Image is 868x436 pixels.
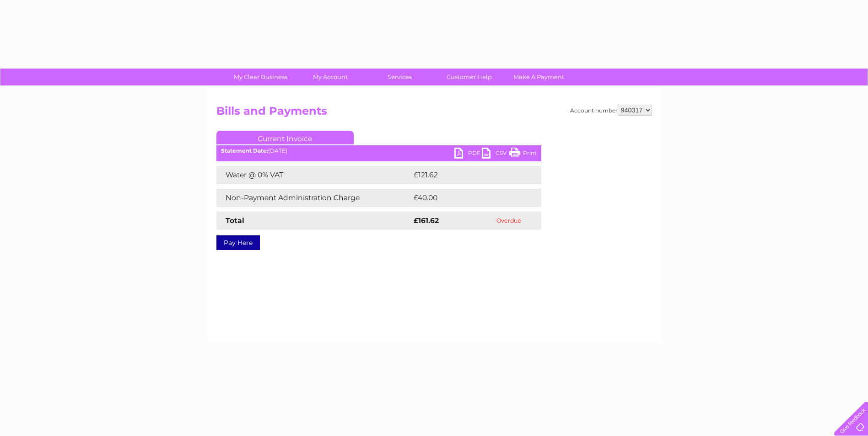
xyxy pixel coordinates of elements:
a: My Account [292,69,368,85]
td: Overdue [477,212,541,230]
strong: £161.62 [414,216,439,225]
a: Make A Payment [501,69,577,85]
a: Current Invoice [216,131,354,144]
a: Pay Here [216,235,260,250]
a: Services [362,69,437,85]
div: Account number [570,105,652,116]
td: £121.62 [411,166,523,184]
div: [DATE] [216,148,541,154]
a: Print [509,148,537,161]
b: Statement Date: [221,147,268,154]
a: PDF [454,148,482,161]
td: Non-Payment Administration Charge [216,189,411,207]
strong: Total [226,216,244,225]
a: Customer Help [431,69,507,85]
td: £40.00 [411,189,523,207]
h2: Bills and Payments [216,105,652,122]
td: Water @ 0% VAT [216,166,411,184]
a: My Clear Business [223,69,298,85]
a: CSV [482,148,509,161]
